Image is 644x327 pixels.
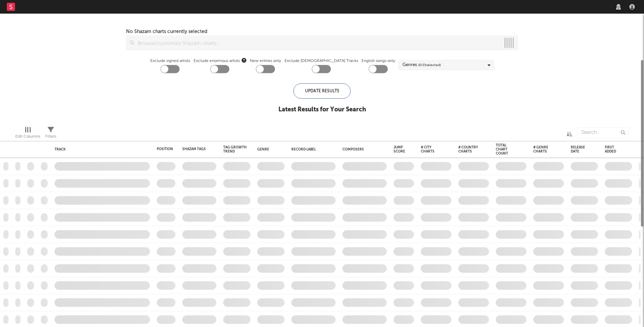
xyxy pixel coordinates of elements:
input: Browse/customize Shazam charts... [134,36,501,50]
div: # Country Charts [458,145,479,154]
div: First Added [605,145,622,154]
button: Exclude enormous artists [242,57,246,63]
div: Filters [45,124,56,144]
div: # City Charts [421,145,441,154]
label: English songs only [362,57,395,65]
div: Genre [257,147,281,152]
div: Track [55,147,147,152]
label: Exclude signed artists [150,57,190,65]
div: Filters [45,133,56,141]
label: New entries only [250,57,281,65]
div: Total Chart Count [496,143,516,156]
div: Shazam Tags [182,147,206,151]
div: Latest Results for Your Search [278,106,366,114]
span: ( 0 / 15 selected) [418,61,441,69]
div: Composers [342,147,383,152]
input: Search... [578,127,629,138]
div: No Shazam charts currently selected [126,28,207,36]
div: Edit Columns [15,133,40,141]
div: Tag Growth Trend [223,145,247,154]
div: # Genre Charts [533,145,554,154]
div: Jump Score [394,145,405,154]
div: Release Date [571,145,588,154]
div: Edit Columns [15,124,40,144]
div: Genres [402,61,441,69]
div: Record Label [291,147,332,152]
label: Exclude [DEMOGRAPHIC_DATA] Tracks [285,57,358,65]
span: Exclude enormous artists [194,57,246,65]
div: Update Results [293,83,351,99]
div: Position [157,147,173,151]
